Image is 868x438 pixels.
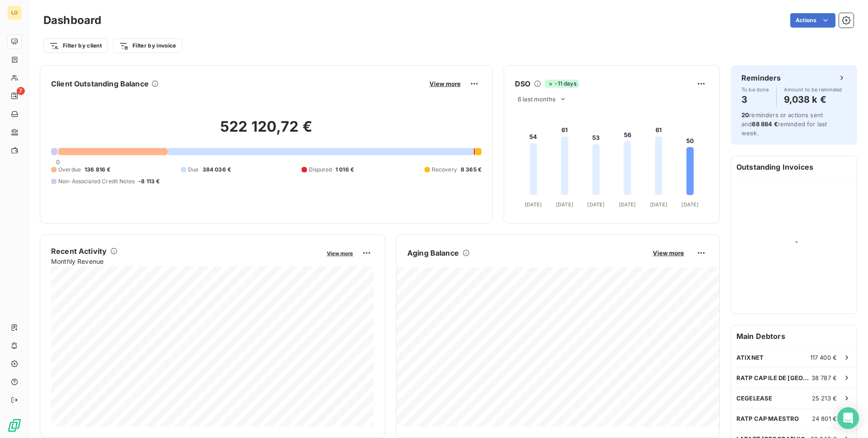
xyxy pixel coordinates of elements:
[736,374,811,381] span: RATP CAP ILE DE [GEOGRAPHIC_DATA]
[752,120,778,128] span: 68 884 €
[837,407,859,429] div: Open Intercom Messenger
[7,418,22,433] img: Logo LeanPay
[741,111,749,119] span: 20
[461,166,481,174] span: 8 365 €
[736,395,772,402] span: CEGELEASE
[741,111,827,137] span: reminders or actions sent and reminded for last week.
[51,257,321,266] span: Monthly Revenue
[619,201,636,208] tspan: [DATE]
[653,249,684,257] span: View more
[138,177,160,186] span: -8 113 €
[324,249,356,257] button: View more
[741,87,769,92] span: To be done
[56,158,60,166] span: 0
[681,201,698,208] tspan: [DATE]
[51,118,481,145] h2: 522 120,72 €
[188,166,198,174] span: Due
[432,166,457,174] span: Recovery
[811,374,837,381] span: 38 787 €
[51,246,107,257] h6: Recent Activity
[309,166,332,174] span: Disputed
[429,80,461,87] span: View more
[17,87,25,95] span: 7
[203,166,231,174] span: 384 036 €
[427,80,463,88] button: View more
[650,201,667,208] tspan: [DATE]
[335,166,354,174] span: 1 016 €
[741,72,781,83] h6: Reminders
[58,166,81,174] span: Overdue
[85,166,110,174] span: 136 816 €
[58,177,135,186] span: Non-Associated Credit Notes
[545,80,579,88] span: -11 days
[790,13,835,28] button: Actions
[525,201,542,208] tspan: [DATE]
[43,12,101,29] h3: Dashboard
[731,325,857,347] h6: Main Debtors
[736,415,799,422] span: RATP CAP MAESTRO
[113,38,182,53] button: Filter by invoice
[7,5,22,20] div: LO
[784,87,842,92] span: Amount to be reminded
[812,415,837,422] span: 24 801 €
[810,354,837,361] span: 117 400 €
[327,250,353,257] span: View more
[587,201,604,208] tspan: [DATE]
[518,95,556,103] span: 6 last months
[731,156,857,178] h6: Outstanding Invoices
[812,395,837,402] span: 25 213 €
[407,248,459,258] h6: Aging Balance
[51,78,149,89] h6: Client Outstanding Balance
[784,92,842,107] h4: 9,038 k €
[650,249,687,257] button: View more
[43,38,108,53] button: Filter by client
[556,201,573,208] tspan: [DATE]
[515,78,530,89] h6: DSO
[736,354,764,361] span: ATIXNET
[741,92,769,107] h4: 3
